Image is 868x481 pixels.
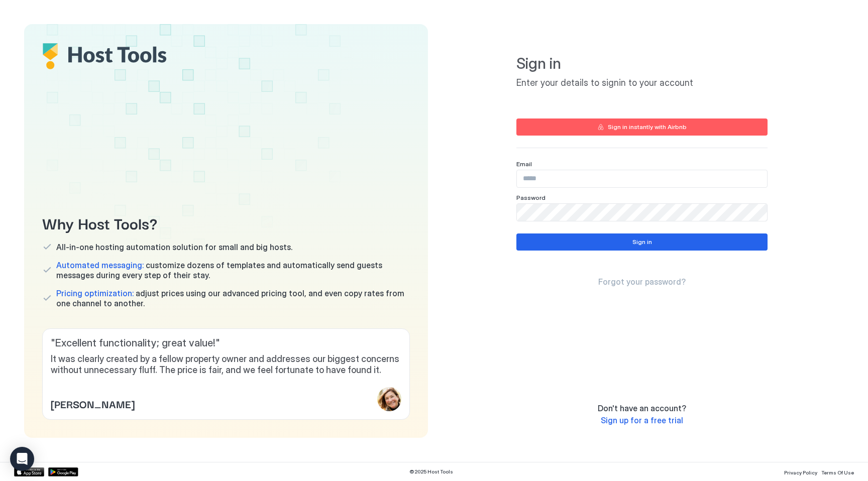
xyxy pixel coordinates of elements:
[608,123,687,132] div: Sign in instantly with Airbnb
[516,77,768,89] span: Enter your details to signin to your account
[56,260,410,280] span: customize dozens of templates and automatically send guests messages during every step of their s...
[377,387,401,411] div: profile
[14,467,44,476] a: App Store
[601,415,683,426] a: Sign up for a free trial
[821,469,854,475] span: Terms Of Use
[784,466,817,477] a: Privacy Policy
[598,277,686,287] span: Forgot your password?
[598,403,686,413] span: Don't have an account?
[598,277,686,287] a: Forgot your password?
[601,415,683,425] span: Sign up for a free trial
[516,118,768,136] button: Sign in instantly with Airbnb
[42,211,410,234] span: Why Host Tools?
[516,54,768,73] span: Sign in
[48,467,78,476] a: Google Play Store
[56,288,134,298] span: Pricing optimization:
[51,337,401,349] span: " Excellent functionality; great value! "
[56,242,292,252] span: All-in-one hosting automation solution for small and big hosts.
[516,160,532,168] span: Email
[784,469,817,475] span: Privacy Policy
[516,233,768,251] button: Sign in
[51,396,135,411] span: [PERSON_NAME]
[51,353,401,376] span: It was clearly created by a fellow property owner and addresses our biggest concerns without unne...
[517,204,767,221] input: Input Field
[56,260,144,270] span: Automated messaging:
[10,447,34,471] div: Open Intercom Messenger
[517,170,767,187] input: Input Field
[516,194,546,201] span: Password
[56,288,410,308] span: adjust prices using our advanced pricing tool, and even copy rates from one channel to another.
[409,468,453,475] span: © 2025 Host Tools
[632,237,652,247] div: Sign in
[821,466,854,477] a: Terms Of Use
